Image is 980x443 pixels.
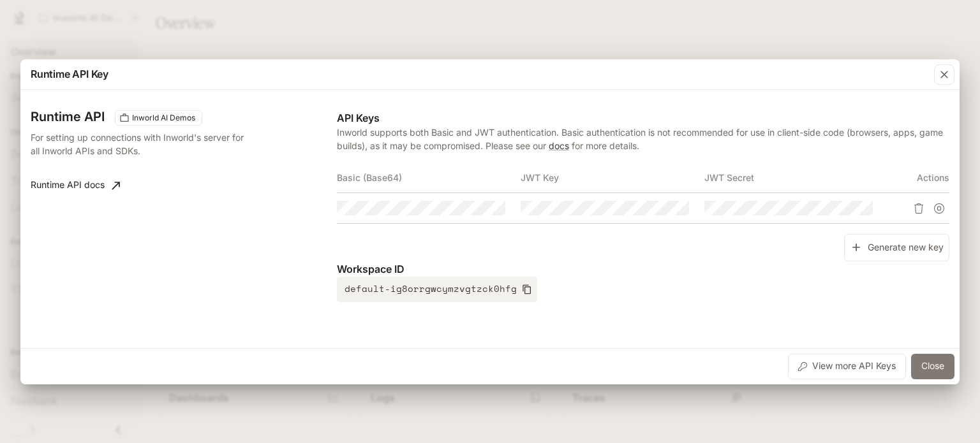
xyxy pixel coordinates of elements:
[888,163,949,193] th: Actions
[115,110,202,126] div: These keys will apply to your current workspace only
[704,163,888,193] th: JWT Secret
[788,354,906,379] button: View more API Keys
[337,261,949,277] p: Workspace ID
[337,163,521,193] th: Basic (Base64)
[911,354,954,379] button: Close
[31,66,108,82] p: Runtime API Key
[337,110,949,126] p: API Keys
[337,126,949,152] p: Inworld supports both Basic and JWT authentication. Basic authentication is not recommended for u...
[26,173,125,198] a: Runtime API docs
[521,163,704,193] th: JWT Key
[337,277,537,302] button: default-ig8orrgwcymzvgtzck0hfg
[549,140,569,151] a: docs
[929,198,949,219] button: Suspend API key
[909,198,929,219] button: Delete API key
[31,131,253,157] p: For setting up connections with Inworld's server for all Inworld APIs and SDKs.
[844,234,949,261] button: Generate new key
[127,112,200,124] span: Inworld AI Demos
[31,110,105,123] h3: Runtime API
